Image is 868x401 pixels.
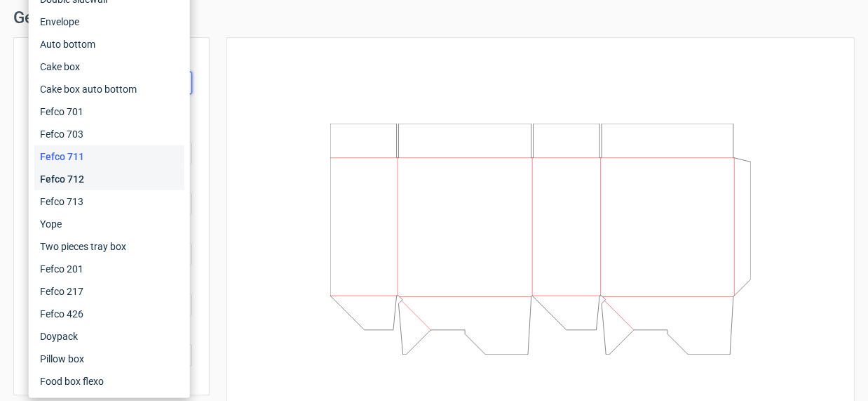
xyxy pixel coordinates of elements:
div: Envelope [34,11,184,33]
div: Yope [34,213,184,235]
div: Auto bottom [34,33,184,55]
div: Fefco 217 [34,280,184,303]
div: Cake box [34,55,184,78]
div: Two pieces tray box [34,235,184,258]
div: Fefco 711 [34,145,184,168]
div: Doypack [34,325,184,348]
div: Fefco 701 [34,100,184,123]
div: Food box flexo [34,370,184,393]
div: Fefco 426 [34,303,184,325]
div: Fefco 703 [34,123,184,145]
div: Cake box auto bottom [34,78,184,100]
div: Pillow box [34,348,184,370]
div: Fefco 712 [34,168,184,190]
div: Fefco 713 [34,190,184,213]
div: Fefco 201 [34,258,184,280]
h1: Generate new dieline [13,9,855,26]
